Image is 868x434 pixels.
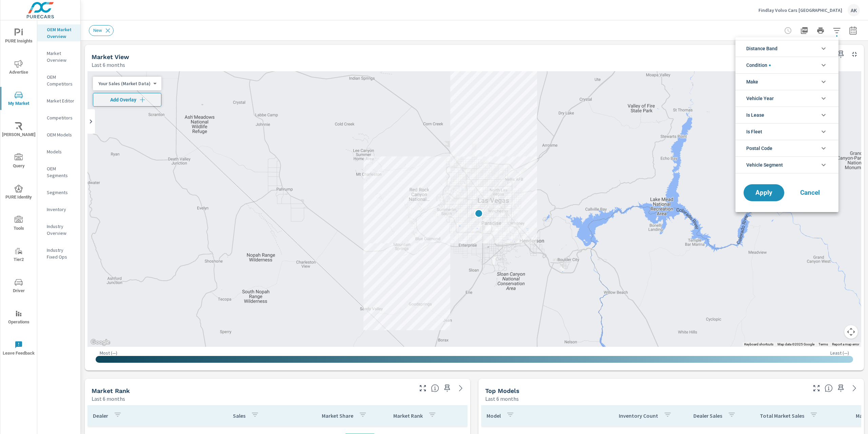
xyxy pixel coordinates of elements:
span: Vehicle Segment [746,157,783,173]
span: Is Lease [746,107,764,123]
span: Apply [750,190,777,196]
span: Is Fleet [746,124,762,140]
span: Postal Code [746,140,772,156]
ul: filter options [735,37,839,176]
span: Vehicle Year [746,90,774,107]
button: Cancel [790,184,830,201]
span: Distance Band [746,40,777,57]
span: Make [746,74,758,90]
span: Cancel [796,190,824,196]
span: Condition [746,57,771,73]
button: Apply [744,184,784,201]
